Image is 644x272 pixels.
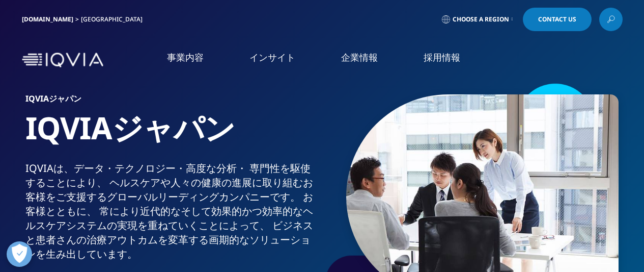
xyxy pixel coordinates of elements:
[25,94,318,109] h6: IQVIAジャパン
[167,51,204,64] a: 事業内容
[538,16,576,22] span: Contact Us
[107,36,623,84] nav: Primary
[249,51,295,64] a: インサイト
[81,15,147,23] div: [GEOGRAPHIC_DATA]
[424,51,460,64] a: 採用情報
[453,15,509,23] span: Choose a Region
[7,241,32,267] button: 優先設定センターを開く
[22,15,73,23] a: [DOMAIN_NAME]
[25,161,318,261] div: IQVIAは、​データ・​テクノロジー・​高度な​分析・​ 専門性を​駆使する​ことに​より、​ ヘルスケアや​人々の​健康の​進展に​取り組む​お客様を​ご支援​する​グローバル​リーディング...
[523,8,592,31] a: Contact Us
[25,109,318,161] h1: IQVIAジャパン
[341,51,378,64] a: 企業情報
